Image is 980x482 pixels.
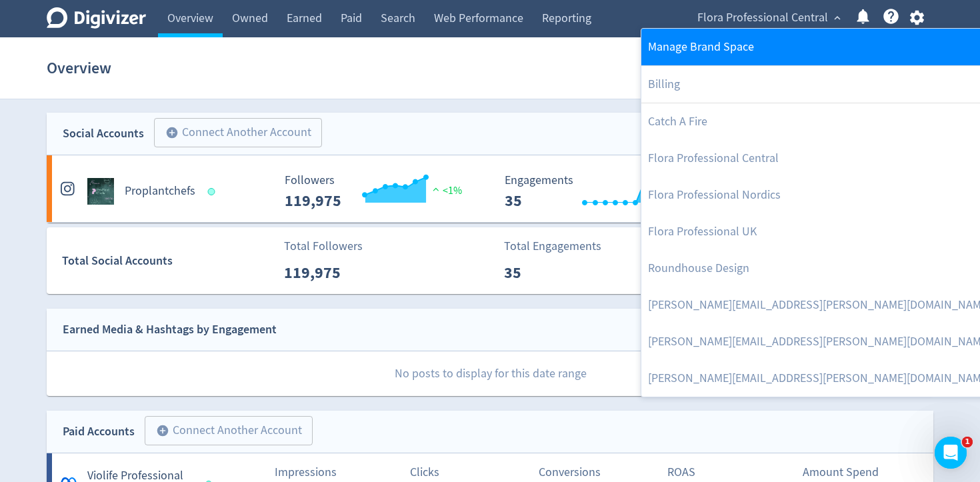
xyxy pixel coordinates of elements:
span: 1 [962,437,973,447]
iframe: Intercom live chat [935,437,967,469]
